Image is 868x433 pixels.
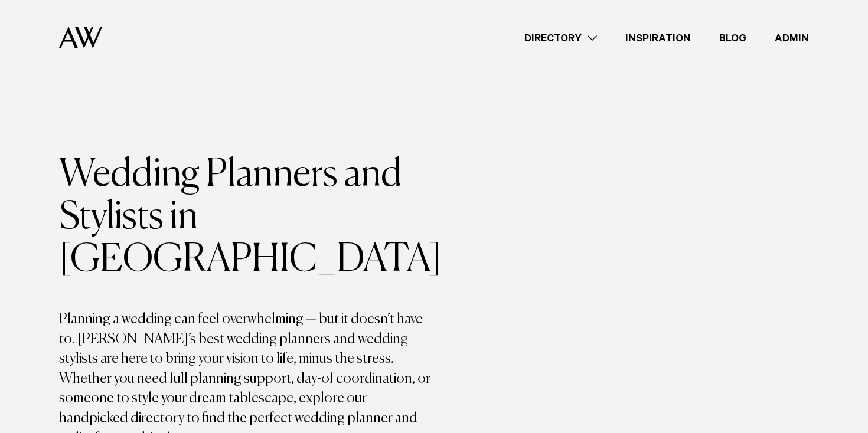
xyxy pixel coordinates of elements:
img: Auckland Weddings Logo [59,27,102,48]
a: Admin [761,30,823,46]
a: Directory [510,30,611,46]
h1: Wedding Planners and Stylists in [GEOGRAPHIC_DATA] [59,154,434,281]
a: Blog [705,30,761,46]
a: Inspiration [611,30,705,46]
